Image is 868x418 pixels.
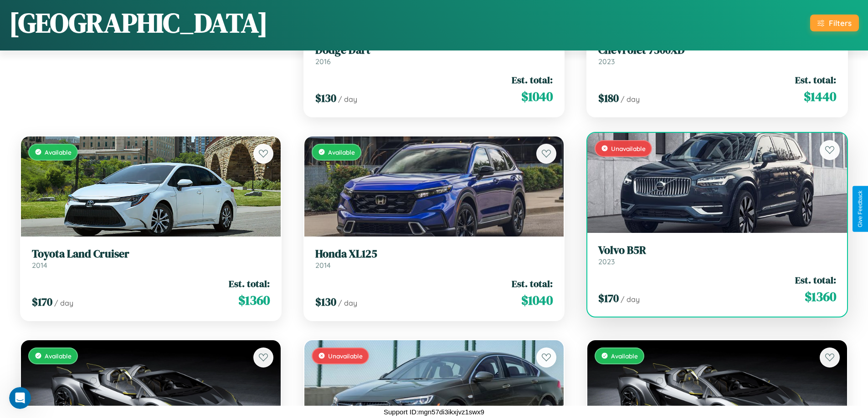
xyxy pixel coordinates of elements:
[328,148,355,156] span: Available
[611,145,646,152] span: Unavailable
[804,87,836,106] span: $ 1440
[795,73,836,86] span: Est. total:
[512,277,553,290] span: Est. total:
[795,273,836,287] span: Est. total:
[338,298,357,307] span: / day
[512,73,553,86] span: Est. total:
[598,244,836,266] a: Volvo B5R2023
[32,247,270,270] a: Toyota Land Cruiser2014
[598,91,619,106] span: $ 180
[238,291,270,309] span: $ 1360
[315,57,331,66] span: 2016
[598,291,619,306] span: $ 170
[45,148,72,156] span: Available
[384,406,484,418] p: Support ID: mgn57di3ikxjvz1swx9
[598,244,836,257] h3: Volvo B5R
[805,287,836,306] span: $ 1360
[810,15,859,31] button: Filters
[32,247,270,261] h3: Toyota Land Cruiser
[521,291,553,309] span: $ 1040
[328,352,363,360] span: Unavailable
[338,95,357,104] span: / day
[521,87,553,106] span: $ 1040
[315,91,336,106] span: $ 130
[315,247,553,261] h3: Honda XL125
[598,257,615,266] span: 2023
[315,294,336,309] span: $ 130
[598,44,836,57] h3: Chevrolet 7500XD
[598,57,615,66] span: 2023
[315,44,553,66] a: Dodge Dart2016
[621,295,640,304] span: / day
[9,4,268,41] h1: [GEOGRAPHIC_DATA]
[621,95,640,104] span: / day
[32,261,47,270] span: 2014
[611,352,638,360] span: Available
[45,352,72,360] span: Available
[32,294,52,309] span: $ 170
[315,247,553,270] a: Honda XL1252014
[829,18,852,28] div: Filters
[857,191,863,227] div: Give Feedback
[315,44,553,57] h3: Dodge Dart
[54,298,73,307] span: / day
[9,387,31,409] iframe: Intercom live chat
[315,261,331,270] span: 2014
[229,277,270,290] span: Est. total:
[598,44,836,66] a: Chevrolet 7500XD2023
